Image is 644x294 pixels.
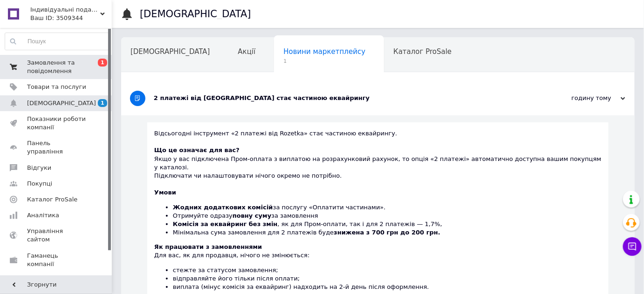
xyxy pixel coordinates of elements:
span: Каталог ProSale [27,195,77,204]
b: Комісія за еквайринг без змін [173,220,278,227]
b: Умови [154,189,176,196]
li: , як для Пром-оплати, так і для 2 платежів — 1,7%, [173,220,602,228]
span: Замовлення та повідомлення [27,59,86,75]
li: Мінімальна сума замовлення для 2 платежів буде [173,228,602,237]
span: Управління сайтом [27,227,86,244]
b: Жодних додаткових комісій [173,204,273,211]
span: Каталог ProSale [393,47,452,56]
span: Аналітика [27,211,59,220]
li: виплата (мінус комісія за еквайринг) надходить на 2-й день після оформлення. [173,283,602,291]
b: повну суму [233,212,271,219]
li: відправляйте його тільки після оплати; [173,274,602,283]
div: Відсьогодні інструмент «2 платежі від Rozetka» стає частиною еквайрингу. [154,129,602,146]
button: Чат з покупцем [623,237,642,256]
span: [DEMOGRAPHIC_DATA] [27,99,96,107]
b: знижена з 700 грн до 200 грн. [334,229,440,236]
b: Що це означає для вас? [154,147,240,154]
span: 1 [98,59,107,67]
div: Для вас, як для продавця, нічого не змінюється: [154,243,602,291]
div: 2 платежі від [GEOGRAPHIC_DATA] стає частиною еквайрингу [154,94,532,102]
span: 1 [283,58,365,65]
li: Отримуйте одразу за замовлення [173,212,602,220]
span: Товари та послуги [27,83,86,91]
span: Індивідуальні подарунки з любов'ю [30,6,100,14]
span: Новини маркетплейсу [283,47,365,56]
li: за послугу «Оплатити частинами». [173,203,602,212]
span: 1 [98,99,107,107]
h1: [DEMOGRAPHIC_DATA] [140,8,251,20]
div: годину тому [532,94,625,102]
li: стежте за статусом замовлення; [173,266,602,274]
div: Якщо у вас підключена Пром-оплата з виплатою на розрахунковий рахунок, то опція «2 платежі» автом... [154,146,602,180]
b: Як працювати з замовленнями [154,243,262,250]
span: Акції [238,47,256,56]
span: Покупці [27,180,52,188]
div: Ваш ID: 3509344 [30,14,112,22]
span: [DEMOGRAPHIC_DATA] [130,47,210,56]
span: Відгуки [27,164,51,172]
span: Показники роботи компанії [27,115,86,132]
input: Пошук [5,33,110,50]
span: Панель управління [27,139,86,156]
span: Гаманець компанії [27,252,86,268]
